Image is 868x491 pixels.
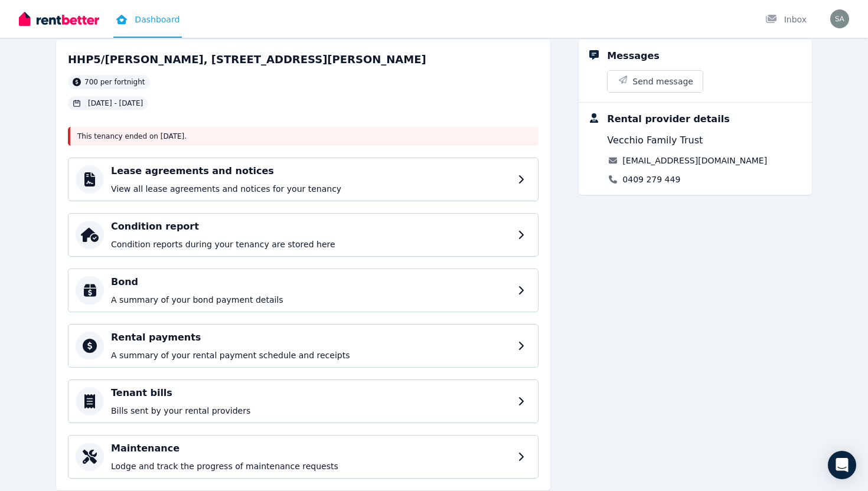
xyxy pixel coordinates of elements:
p: Lodge and track the progress of maintenance requests [111,460,511,472]
div: This tenancy ended on [DATE] . [68,127,539,146]
p: Condition reports during your tenancy are stored here [111,238,511,250]
a: [EMAIL_ADDRESS][DOMAIN_NAME] [622,155,767,166]
span: [DATE] - [DATE] [88,99,143,108]
div: Open Intercom Messenger [828,451,856,479]
img: RentBetter [19,10,99,28]
div: Rental provider details [607,112,729,126]
span: 700 per fortnight [84,77,145,87]
h4: Rental payments [111,330,511,345]
img: Sam McNaughton [830,9,849,28]
p: View all lease agreements and notices for your tenancy [111,183,511,195]
button: Send message [608,71,703,92]
span: Vecchio Family Trust [607,133,703,148]
h4: Lease agreements and notices [111,164,511,178]
h4: Condition report [111,220,511,234]
h4: Maintenance [111,441,511,456]
h4: Tenant bills [111,386,511,400]
p: A summary of your rental payment schedule and receipts [111,349,511,361]
p: A summary of your bond payment details [111,294,511,306]
h2: HHP5/[PERSON_NAME], [STREET_ADDRESS][PERSON_NAME] [68,51,426,68]
a: 0409 279 449 [622,174,680,185]
div: Messages [607,49,659,63]
div: Inbox [765,14,807,25]
p: Bills sent by your rental providers [111,405,511,417]
h4: Bond [111,275,511,289]
span: Send message [632,76,693,87]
